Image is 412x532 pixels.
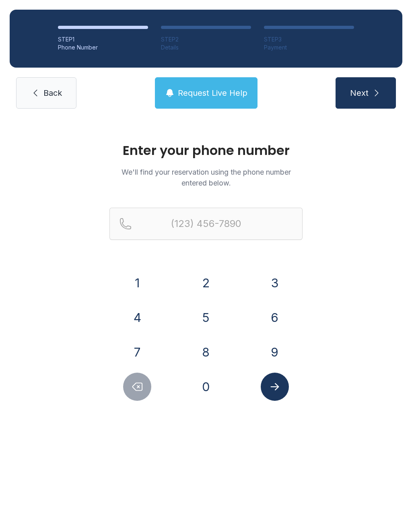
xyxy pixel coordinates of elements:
[178,87,247,99] span: Request Live Help
[261,303,289,332] button: 6
[192,269,220,297] button: 2
[192,338,220,366] button: 8
[123,338,151,366] button: 7
[264,43,354,52] div: Payment
[109,167,303,188] p: We'll find your reservation using the phone number entered below.
[43,87,62,99] span: Back
[261,269,289,297] button: 3
[123,269,151,297] button: 1
[261,373,289,401] button: Submit lookup form
[123,373,151,401] button: Delete number
[261,338,289,366] button: 9
[109,208,303,240] input: Reservation phone number
[58,35,148,43] div: STEP 1
[192,373,220,401] button: 0
[350,87,369,99] span: Next
[58,43,148,52] div: Phone Number
[161,43,251,52] div: Details
[161,35,251,43] div: STEP 2
[123,303,151,332] button: 4
[192,303,220,332] button: 5
[264,35,354,43] div: STEP 3
[109,144,303,157] h1: Enter your phone number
